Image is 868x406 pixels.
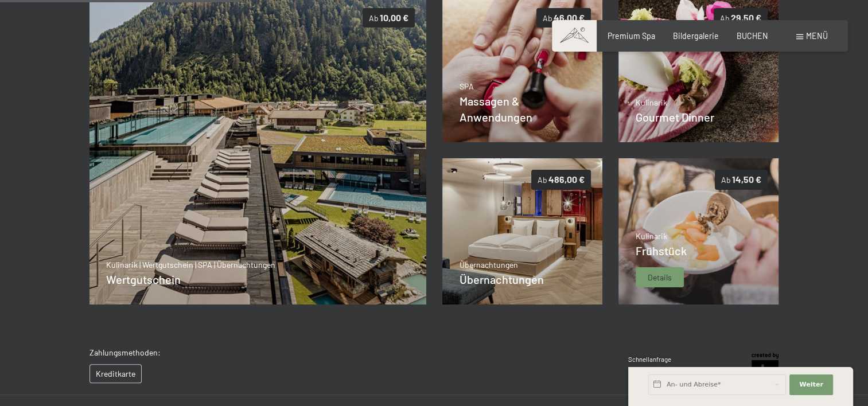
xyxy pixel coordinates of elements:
[789,374,833,395] button: Weiter
[737,31,768,41] a: BUCHEN
[608,31,655,41] a: Premium Spa
[799,380,823,389] span: Weiter
[673,31,719,41] a: Bildergalerie
[628,356,671,363] span: Schnellanfrage
[806,31,828,41] span: Menü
